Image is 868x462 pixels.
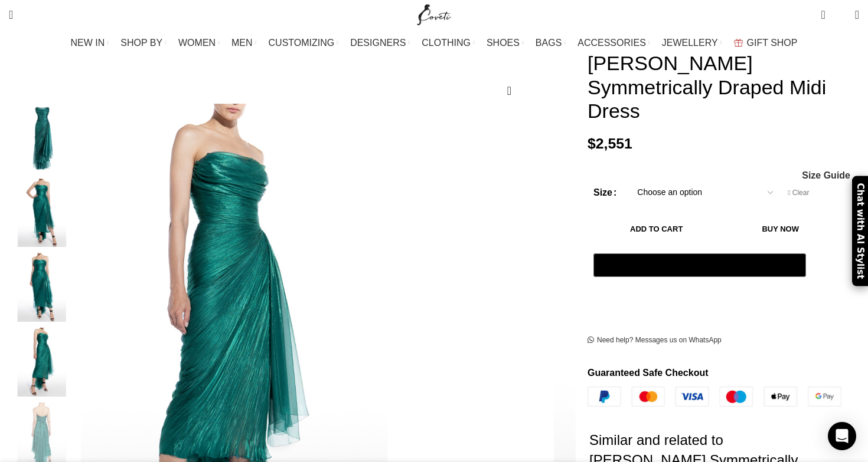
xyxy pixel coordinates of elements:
[662,31,722,55] a: JEWELLERY
[662,37,718,48] span: JEWELLERY
[588,51,859,123] h1: [PERSON_NAME] Symmetrically Draped Midi Dress
[6,328,78,397] img: Maria Lucia Hohan Luise Symmetrically Draped Midi Dress
[71,31,109,55] a: NEW IN
[801,171,850,180] a: Size Guide
[415,9,454,19] a: Site logo
[178,31,220,55] a: WOMEN
[6,328,78,402] div: 4 / 5
[120,37,162,48] span: SHOP BY
[588,368,709,378] strong: Guaranteed Safe Checkout
[6,179,78,253] div: 2 / 5
[577,37,646,48] span: ACCESSORIES
[588,336,722,345] a: Need help? Messages us on WhatsApp
[231,37,253,48] span: MEN
[591,283,808,312] iframe: Secure express checkout frame
[350,37,406,48] span: DESIGNERS
[269,31,339,55] a: CUSTOMIZING
[815,3,831,27] a: 0
[422,37,471,48] span: CLOTHING
[6,253,78,322] img: Maria Lucia Hohan dress
[6,253,78,328] div: 3 / 5
[788,188,809,198] a: Clear options
[593,185,616,200] label: Size
[71,37,105,48] span: NEW IN
[487,31,524,55] a: SHOES
[6,104,78,173] img: Maria Lucia Hohan gown
[536,31,566,55] a: BAGS
[3,3,19,27] a: Search
[422,31,475,55] a: CLOTHING
[747,37,798,48] span: GIFT SHOP
[6,179,78,247] img: Maria Lucia Hohan Dresses
[588,387,841,407] img: guaranteed-safe-checkout-bordered.j
[350,31,410,55] a: DESIGNERS
[178,37,216,48] span: WOMEN
[588,136,632,151] bdi: 2,551
[269,37,335,48] span: CUSTOMIZING
[837,12,846,21] span: 0
[3,31,865,55] div: Main navigation
[120,31,167,55] a: SHOP BY
[734,39,743,47] img: GiftBag
[822,6,831,15] span: 0
[6,104,78,179] div: 1 / 5
[231,31,256,55] a: MEN
[834,3,846,27] div: My Wishlist
[536,37,562,48] span: BAGS
[725,217,836,242] button: Buy now
[593,253,806,277] button: Pay with GPay
[487,37,520,48] span: SHOES
[593,217,719,242] button: Add to cart
[588,136,596,151] span: $
[828,422,856,450] div: Open Intercom Messenger
[577,31,650,55] a: ACCESSORIES
[734,31,798,55] a: GIFT SHOP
